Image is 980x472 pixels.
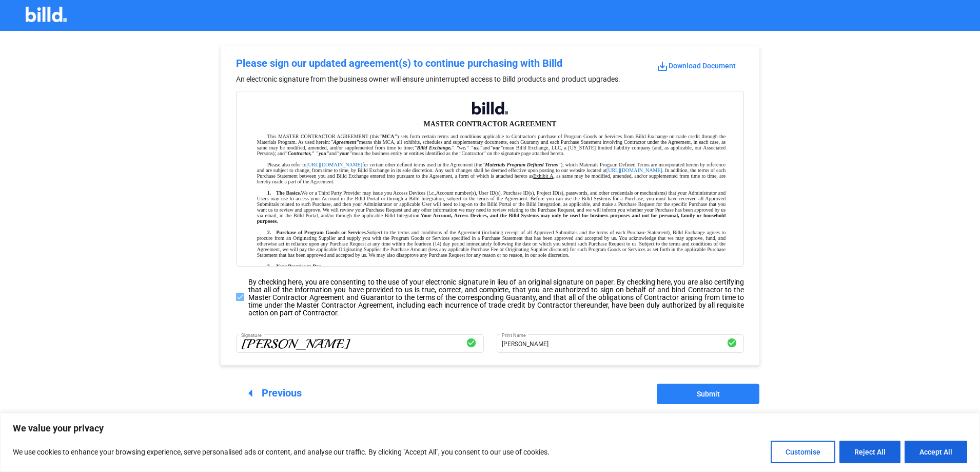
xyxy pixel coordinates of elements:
[257,230,726,263] div: Subject to the terms and conditions of the Agreement (including receipt of all Approved Submittal...
[727,337,741,349] mat-icon: check_circle
[337,150,352,156] i: "your"
[606,167,662,173] a: [URL][DOMAIN_NAME]
[257,134,726,162] div: This MASTER CONTRACTOR AGREEMENT (this ) sets forth certain terms and conditions applicable to Co...
[428,190,436,196] i: i.e.,
[26,7,67,22] img: logo
[306,162,362,167] a: [URL][DOMAIN_NAME]
[533,173,553,179] u: Exhibit A
[466,337,481,349] mat-icon: check_circle
[267,263,322,269] b: 3. Your Promise to Pay.
[257,162,726,190] div: Please also refer to for certain other defined terms used in the Agreement (the ), which Material...
[697,390,720,398] span: Submit
[13,446,550,458] p: We use cookies to enhance your browsing experience, serve personalised ads or content, and analys...
[236,57,562,69] div: Please sign our updated agreement(s) to continue purchasing with Billd
[490,145,503,150] i: "our"
[221,75,760,83] div: An electronic signature from the business owner will ensure uninterrupted access to Billd product...
[379,134,397,139] b: "MCA"
[330,139,359,145] i: "Agreement"
[905,441,967,463] button: Accept All
[839,441,900,463] button: Reject All
[221,384,323,404] button: Previous
[482,162,561,167] i: "Materials Program Defined Terms"
[648,56,744,75] button: Download Document
[656,62,736,70] span: Download Document
[771,441,835,463] button: Customise
[257,190,726,230] div: We or a Third Party Provider may issue you Access Devices ( Account number(s), User ID(s), Purcha...
[257,213,726,224] b: Your Account, Access Devices, and the Billd Systems may only be used for business purposes and no...
[414,145,483,150] i: "Billd Exchange," "we," "us,"
[656,60,669,72] mat-icon: save_alt
[242,384,254,403] mat-icon: arrow_left
[244,120,736,128] h1: MASTER CONTRACTOR AGREEMENT
[267,190,301,196] b: 1. The Basics.
[285,150,329,156] i: "Contractor," "you"
[242,387,302,399] span: Previous
[13,422,967,435] p: We value your privacy
[657,384,759,404] button: Submit
[248,277,744,317] span: By checking here, you are consenting to the use of your electronic signature in lieu of an origin...
[267,230,367,235] b: 2. Purchase of Program Goods or Services.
